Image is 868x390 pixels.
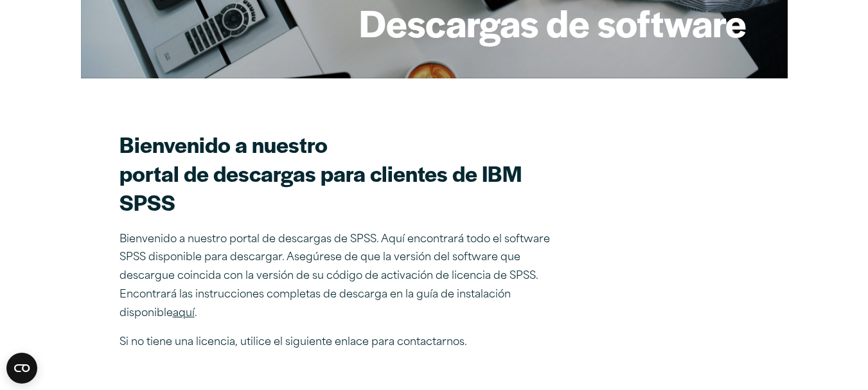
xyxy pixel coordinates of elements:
[120,129,328,159] font: Bienvenido a nuestro
[6,353,37,384] button: Abrir el widget CMP
[120,235,550,319] font: Bienvenido a nuestro portal de descargas de SPSS. Aquí encontrará todo el software SPSS disponibl...
[173,308,195,319] a: aquí
[120,337,467,348] font: Si no tiene una licencia, utilice el siguiente enlace para contactarnos.
[120,157,522,217] font: portal de descargas para clientes de IBM SPSS
[195,308,197,319] font: .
